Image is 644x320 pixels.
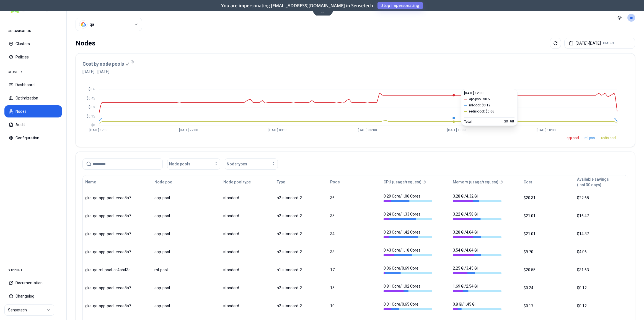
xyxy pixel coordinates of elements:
div: 0.31 Core / 0.65 Core [384,301,432,310]
div: $21.01 [524,213,572,219]
div: $0.12 [577,285,625,291]
div: SUPPORT [4,265,62,276]
div: gke-qa-ml-pool-cc4ab43c-w6b3 [85,267,134,273]
button: Configuration [4,132,62,144]
tspan: $0.6 [89,87,95,91]
div: standard [223,195,272,201]
span: app-pool [567,136,579,140]
div: 34 [330,231,379,237]
div: 0.23 Core / 1.42 Cores [384,229,432,238]
div: standard [223,231,272,237]
button: Optimization [4,92,62,104]
div: n2-standard-2 [277,303,325,309]
h3: Cost by node pools [82,60,124,68]
span: GMT+3 [603,41,614,45]
button: [DATE]-[DATE]GMT+3 [564,38,635,49]
tspan: [DATE] 17:00 [89,128,108,132]
div: $20.55 [524,267,572,273]
div: 0.43 Core / 1.18 Cores [384,247,432,256]
div: app-pool [154,231,203,237]
button: Cost [524,176,532,188]
button: Audit [4,119,62,131]
div: 0.06 Core / 0.69 Core [384,265,432,274]
div: n2-standard-2 [277,285,325,291]
tspan: $0.15 [87,114,95,118]
div: Available savings (last 30 days) [577,176,609,188]
div: standard [223,249,272,255]
button: Node pools [167,158,220,170]
div: $31.63 [577,267,625,273]
button: Documentation [4,277,62,289]
div: 33 [330,249,379,255]
button: Name [85,176,96,188]
button: Node pool [154,176,174,188]
div: standard [223,303,272,309]
div: 35 [330,213,379,219]
div: n2-standard-2 [277,195,325,201]
div: 36 [330,195,379,201]
div: gke-qa-app-pool-eeaa8a73-qff9 [85,231,134,237]
div: gke-qa-app-pool-eeaa8a73-c01t [85,213,134,219]
div: $0.17 [524,303,572,309]
div: $21.01 [524,231,572,237]
div: 15 [330,285,379,291]
div: Nodes [76,38,95,49]
tspan: $0 [91,123,95,127]
div: $0.24 [524,285,572,291]
div: gke-qa-app-pool-eeaa8a73-7rdp [85,249,134,255]
button: Clusters [4,38,62,50]
div: app-pool [154,195,203,201]
tspan: $0.3 [89,105,95,109]
div: ORGANISATION [4,25,62,37]
tspan: [DATE] 13:00 [447,128,466,132]
div: 17 [330,267,379,273]
div: 0.29 Core / 1.06 Cores [384,193,432,202]
div: app-pool [154,249,203,255]
tspan: [DATE] 18:00 [537,128,556,132]
div: $22.68 [577,195,625,201]
div: n2-standard-2 [277,231,325,237]
tspan: $0.45 [87,96,95,100]
div: 2.25 Gi / 3.45 Gi [453,265,501,274]
div: 0.24 Core / 1.33 Cores [384,211,432,220]
button: Pods [330,176,340,188]
div: 3.28 Gi / 4.32 Gi [453,193,501,202]
span: redis-pool [601,136,616,140]
button: CPU (usage/request) [384,176,421,188]
div: 10 [330,303,379,309]
div: $20.31 [524,195,572,201]
span: Node types [227,161,247,167]
div: $14.37 [577,231,625,237]
div: app-pool [154,213,203,219]
tspan: [DATE] 08:00 [358,128,377,132]
button: Memory (usage/request) [453,176,498,188]
div: n2-standard-2 [277,213,325,219]
div: gke-qa-app-pool-eeaa8a73-gq75 [85,285,134,291]
div: 1.69 Gi / 2.54 Gi [453,283,501,292]
img: gcp [81,22,86,27]
div: gke-qa-app-pool-eeaa8a73-p3lk [85,195,134,201]
div: 3.28 Gi / 4.64 Gi [453,229,501,238]
div: 0.81 Core / 1.02 Cores [384,283,432,292]
div: gke-qa-app-pool-eeaa8a73-lbps [85,303,134,309]
div: $9.70 [524,249,572,255]
span: ml-pool [584,136,596,140]
button: Nodes [4,105,62,117]
div: standard [223,285,272,291]
div: 0.8 Gi / 1.45 Gi [453,301,501,310]
tspan: [DATE] 03:00 [268,128,288,132]
button: Node pool type [223,176,251,188]
tspan: [DATE] 22:00 [179,128,198,132]
div: $0.12 [577,303,625,309]
div: qa [90,22,94,27]
button: Dashboard [4,79,62,91]
div: standard [223,267,272,273]
span: Node pools [169,161,190,167]
div: n1-standard-2 [277,267,325,273]
div: standard [223,213,272,219]
div: $4.06 [577,249,625,255]
div: $16.47 [577,213,625,219]
div: 3.22 Gi / 4.58 Gi [453,211,501,220]
button: Changelog [4,290,62,302]
div: CLUSTER [4,66,62,78]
